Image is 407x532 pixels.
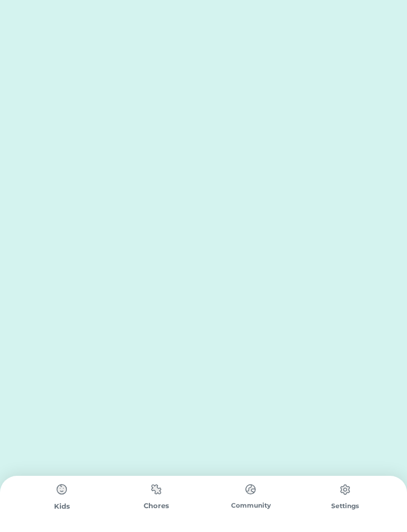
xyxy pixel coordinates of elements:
[51,479,73,500] img: type%3Dchores%2C%20state%3Ddefault.svg
[334,479,356,500] img: type%3Dchores%2C%20state%3Ddefault.svg
[298,501,392,511] div: Settings
[15,501,109,512] div: Kids
[240,479,261,500] img: type%3Dchores%2C%20state%3Ddefault.svg
[146,479,167,500] img: type%3Dchores%2C%20state%3Ddefault.svg
[109,501,203,511] div: Chores
[203,501,298,510] div: Community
